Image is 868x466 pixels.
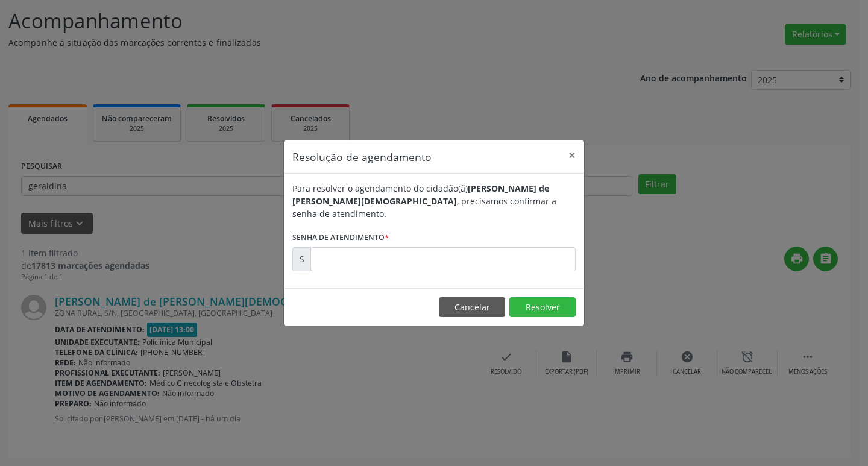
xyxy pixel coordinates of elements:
button: Cancelar [439,297,505,318]
label: Senha de atendimento [292,228,389,247]
div: S [292,247,311,271]
button: Resolver [509,297,576,318]
b: [PERSON_NAME] de [PERSON_NAME][DEMOGRAPHIC_DATA] [292,183,549,207]
h5: Resolução de agendamento [292,149,432,165]
button: Close [560,140,584,170]
div: Para resolver o agendamento do cidadão(ã) , precisamos confirmar a senha de atendimento. [292,182,576,220]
